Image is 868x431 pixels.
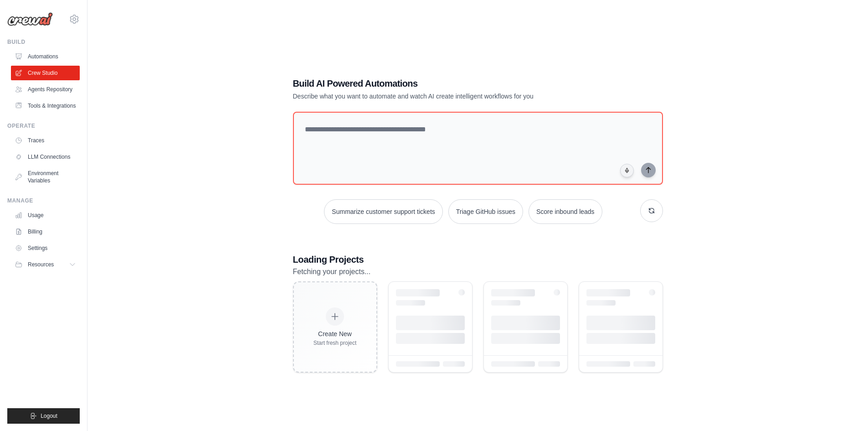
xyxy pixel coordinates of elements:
[11,166,80,188] a: Environment Variables
[7,38,80,46] div: Build
[448,199,523,224] button: Triage GitHub issues
[11,208,80,223] a: Usage
[11,241,80,255] a: Settings
[28,261,54,268] span: Resources
[313,329,357,338] div: Create New
[7,408,80,424] button: Logout
[11,133,80,148] a: Traces
[529,199,602,224] button: Score inbound leads
[620,164,634,177] button: Click to speak your automation idea
[324,199,442,224] button: Summarize customer support tickets
[7,122,80,130] div: Operate
[293,92,599,101] p: Describe what you want to automate and watch AI create intelligent workflows for you
[11,99,80,113] a: Tools & Integrations
[11,66,80,80] a: Crew Studio
[293,253,663,266] h3: Loading Projects
[7,197,80,204] div: Manage
[293,77,599,90] h1: Build AI Powered Automations
[640,199,663,222] button: Get new suggestions
[7,12,53,26] img: Logo
[41,412,57,420] span: Logout
[11,49,80,64] a: Automations
[293,266,663,278] p: Fetching your projects...
[11,150,80,164] a: LLM Connections
[11,82,80,97] a: Agents Repository
[11,257,80,272] button: Resources
[313,339,357,347] div: Start fresh project
[11,224,80,239] a: Billing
